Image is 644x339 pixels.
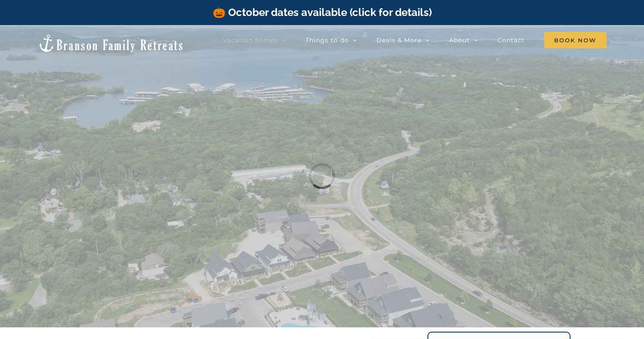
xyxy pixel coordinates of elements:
[544,32,606,49] a: Book Now
[497,37,525,43] span: Contact
[544,32,606,48] span: Book Now
[376,37,421,43] span: Deals & More
[38,34,184,53] img: Branson Family Retreats Logo
[497,32,525,49] a: Contact
[213,6,432,19] a: 🎃 October dates available (click for details)
[449,32,478,49] a: About
[376,32,430,49] a: Deals & More
[223,32,606,49] nav: Main Menu
[223,37,278,43] span: Vacation homes
[223,32,286,49] a: Vacation homes
[306,37,349,43] span: Things to do
[449,37,470,43] span: About
[306,32,357,49] a: Things to do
